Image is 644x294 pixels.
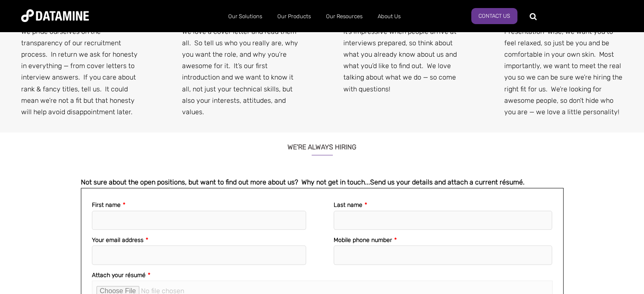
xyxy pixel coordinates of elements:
p: It’s impressive when people arrive at interviews prepared, so think about what you already know a... [343,26,462,95]
span: Your email address [92,236,144,244]
a: Our Resources [318,5,370,27]
span: Mobile phone number [334,236,392,244]
a: Contact us [471,8,517,24]
p: Presentation-wise, we want you to feel relaxed, so just be you and be comfortable in your own ski... [504,26,623,118]
a: About Us [370,5,408,27]
a: Our Products [270,5,318,27]
span: First name [92,201,121,209]
a: Our Solutions [221,5,270,27]
img: Datamine [21,9,89,22]
p: We love a cover letter and read them all. So tell us who you really are, why you want the role, a... [182,26,301,118]
p: We pride ourselves on the transparency of our recruitment process. In return we ask for honesty i... [21,26,140,118]
h3: WE'RE ALWAYS HIRING [81,132,564,155]
span: Last name [334,201,362,209]
span: Not sure about the open positions, but want to find out more about us? Why not get in touch...Sen... [81,178,525,186]
span: Attach your résumé [92,272,146,279]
